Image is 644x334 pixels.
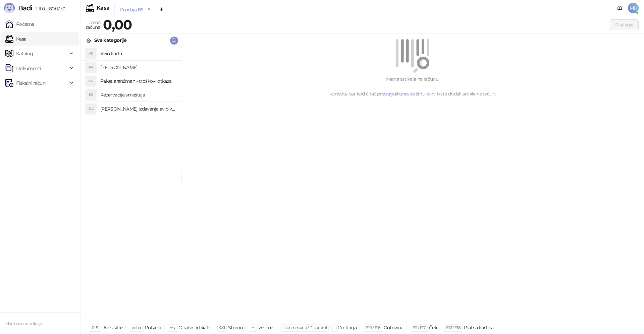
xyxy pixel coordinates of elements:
span: ⌫ [219,325,225,330]
div: Kasa [97,5,109,11]
img: Logo [4,3,15,13]
span: 0-9 [92,325,98,330]
span: MH [628,3,639,13]
a: pretragu [377,91,396,97]
span: enter [132,325,142,330]
span: ⌘ command / ⌃ control [282,325,327,330]
a: Kasa [5,32,26,46]
div: Sve kategorije [94,37,126,44]
div: PA- [86,76,96,86]
span: F11 / F17 [413,325,426,330]
div: Prodaja 86 [120,6,144,13]
div: AK [86,48,96,59]
div: Storno [228,323,243,332]
h4: Avio karta [100,48,175,59]
button: Plaćanje [610,19,639,30]
h4: Paket aranžman - troškovi otkaza [100,76,175,86]
strong: 0,00 [103,16,132,33]
div: TIA [86,104,96,114]
div: grid [81,47,181,321]
div: RS [86,89,96,100]
a: Početna [5,17,34,31]
span: Katalog [16,47,33,60]
h4: [PERSON_NAME] [100,62,175,73]
div: Ček [429,323,437,332]
button: remove [145,7,154,12]
span: ↑/↓ [170,325,175,330]
div: Iznos računa [85,18,102,31]
button: Add tab [155,3,168,16]
div: Izmena [257,323,273,332]
div: PA [86,62,96,73]
div: Gotovina [384,323,404,332]
span: F10 / F16 [366,325,380,330]
span: 3.11.0-b80b730 [32,6,65,12]
span: Dokumenti [16,62,41,75]
h4: [PERSON_NAME] izdavanja avio karta [100,104,175,114]
div: Unos šifre [101,323,123,332]
span: F12 / F18 [446,325,461,330]
span: Fiskalni računi [16,76,46,90]
div: Pretraga [338,323,357,332]
a: unesite šifru [399,91,425,97]
small: Mediteraneo holidays [5,321,43,326]
div: Potvrdi [145,323,161,332]
div: Odabir artikala [178,323,210,332]
h4: Rezervacija smeštaja [100,89,175,100]
div: Nema artikala na računu. Koristite bar kod čitač, ili kako biste dodali artikle na račun. [189,75,636,97]
span: f [333,325,334,330]
span: Badi [18,4,32,12]
a: Dokumentacija [614,3,625,13]
div: Platna kartica [464,323,493,332]
span: + [252,325,254,330]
